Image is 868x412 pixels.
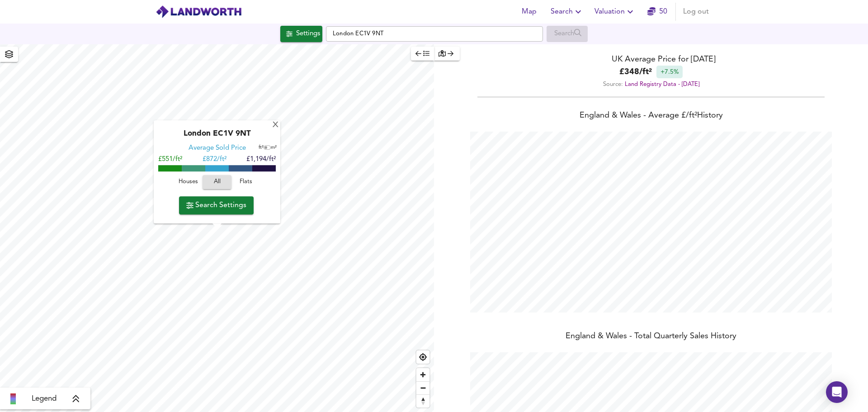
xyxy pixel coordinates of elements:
div: Average Sold Price [189,144,246,153]
span: ft² [259,146,264,151]
div: England & Wales - Average £/ ft² History [434,110,868,123]
button: Search Settings [179,196,254,214]
span: £ 872/ft² [203,156,226,163]
img: logo [156,5,242,19]
span: £1,194/ft² [246,156,276,163]
div: Click to configure Search Settings [280,26,322,42]
button: Zoom in [416,368,429,381]
button: All [203,175,231,189]
div: X [272,121,279,130]
span: Legend [32,393,57,404]
span: Map [518,5,540,18]
span: Valuation [594,5,636,18]
div: Settings [296,28,320,40]
div: Open Intercom Messenger [826,381,848,403]
button: Settings [280,26,322,42]
span: All [207,177,227,188]
span: Log out [683,5,709,18]
b: £ 348 / ft² [619,66,652,78]
button: Map [514,3,543,21]
span: Search Settings [186,199,246,212]
div: England & Wales - Total Quarterly Sales History [434,331,868,343]
a: Land Registry Data - [DATE] [625,81,699,87]
div: London EC1V 9NT [158,130,276,144]
div: +7.5% [656,66,683,78]
a: 50 [647,5,667,18]
span: Houses [176,177,200,188]
span: m² [271,146,277,151]
div: Enable a Source before running a Search [547,26,588,42]
button: Reset bearing to north [416,394,429,407]
span: £551/ft² [158,156,182,163]
button: Flats [231,175,260,189]
button: Zoom out [416,381,429,394]
button: Valuation [591,3,639,21]
button: Find my location [416,350,429,364]
button: Log out [679,3,712,21]
button: 50 [643,3,672,21]
button: Search [547,3,587,21]
span: Flats [234,177,258,188]
div: Source: [434,78,868,90]
input: Enter a location... [326,26,543,42]
button: Houses [174,175,203,189]
span: Search [551,5,584,18]
div: UK Average Price for [DATE] [434,53,868,66]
